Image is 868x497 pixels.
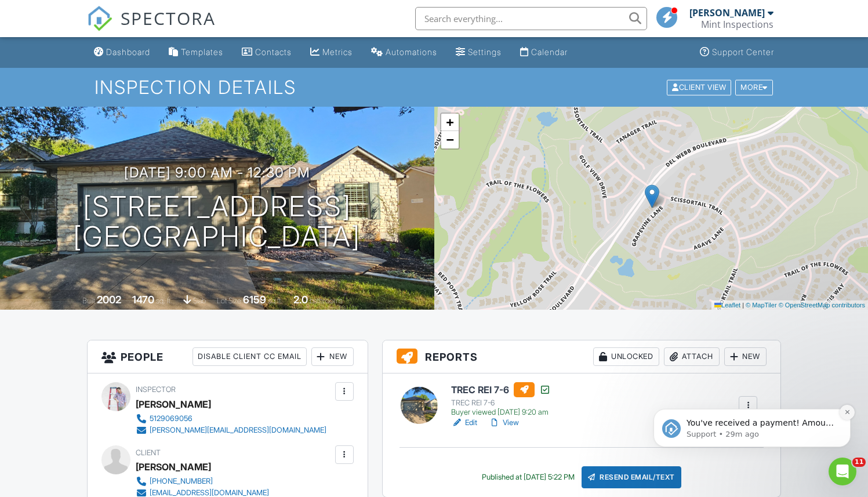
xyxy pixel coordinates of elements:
div: [PERSON_NAME] [136,396,211,413]
div: Settings [468,47,502,57]
div: 5129069056 [150,414,193,423]
iframe: Intercom notifications message [636,336,868,466]
div: [PHONE_NUMBER] [150,477,213,486]
img: The Best Home Inspection Software - Spectora [87,6,112,31]
span: sq.ft. [268,296,282,305]
span: slab [193,296,206,305]
p: You've received a payment! Amount $100.00 Fee $3.05 Net $96.95 Transaction # pi_3S0sP7K7snlDGpRF1... [50,82,200,93]
a: Zoom out [441,131,459,148]
a: © MapTiler [746,302,777,309]
div: [PERSON_NAME] [136,458,211,476]
span: Lot Size [217,296,241,305]
div: 2002 [97,293,121,306]
span: Client [136,448,161,457]
p: Message from Support, sent 29m ago [50,93,200,104]
div: Mint Inspections [701,19,773,30]
a: Calendar [515,42,572,63]
a: Dashboard [89,42,155,63]
div: Calendar [531,47,568,57]
div: Automations [386,47,437,57]
span: 11 [852,458,866,467]
div: Buyer viewed [DATE] 9:20 am [451,408,551,417]
h3: Reports [383,340,781,373]
span: SPECTORA [121,6,216,30]
div: Client View [667,79,731,95]
div: More [735,79,773,95]
div: 6159 [243,293,266,306]
h6: TREC REI 7-6 [451,382,551,397]
button: Dismiss notification [204,69,219,84]
div: Contacts [255,47,292,57]
a: Zoom in [441,114,459,131]
div: Support Center [712,47,774,57]
span: bathrooms [310,296,343,305]
div: Resend Email/Text [582,466,681,488]
h3: [DATE] 9:00 am - 12:30 pm [124,165,310,180]
div: 2.0 [293,293,308,306]
div: [PERSON_NAME] [689,7,765,19]
img: Profile image for Support [26,84,45,102]
div: Metrics [322,47,353,57]
span: − [446,132,453,147]
div: Dashboard [106,47,150,57]
a: Metrics [306,42,357,63]
img: Marker [645,184,659,208]
div: Unlocked [593,347,659,366]
div: Disable Client CC Email [193,347,307,366]
span: + [446,115,453,129]
a: TREC REI 7-6 TREC REI 7-6 Buyer viewed [DATE] 9:20 am [451,382,551,417]
a: Support Center [695,42,779,63]
a: [PHONE_NUMBER] [136,476,269,487]
a: Settings [451,42,506,63]
a: SPECTORA [87,16,216,40]
h1: Inspection Details [95,77,774,97]
div: Published at [DATE] 5:22 PM [482,473,575,482]
a: 5129069056 [136,413,326,425]
a: Templates [164,42,228,63]
h3: People [88,340,368,373]
div: 1470 [132,293,154,306]
span: | [742,302,744,309]
div: TREC REI 7-6 [451,398,551,408]
a: View [489,417,519,429]
a: [PERSON_NAME][EMAIL_ADDRESS][DOMAIN_NAME] [136,425,326,436]
a: Client View [666,82,734,91]
input: Search everything... [415,7,647,30]
a: Leaflet [714,302,740,309]
a: Automations (Basic) [366,42,442,63]
div: New [311,347,354,366]
iframe: Intercom live chat [829,458,856,485]
h1: [STREET_ADDRESS] [GEOGRAPHIC_DATA] [73,191,361,253]
a: Edit [451,417,477,429]
div: [PERSON_NAME][EMAIL_ADDRESS][DOMAIN_NAME] [150,426,326,435]
a: © OpenStreetMap contributors [779,302,865,309]
span: Inspector [136,385,176,394]
a: Contacts [237,42,296,63]
span: Built [82,296,95,305]
div: Templates [181,47,223,57]
div: message notification from Support, 29m ago. You've received a payment! Amount $100.00 Fee $3.05 N... [17,73,215,111]
span: sq. ft. [156,296,172,305]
